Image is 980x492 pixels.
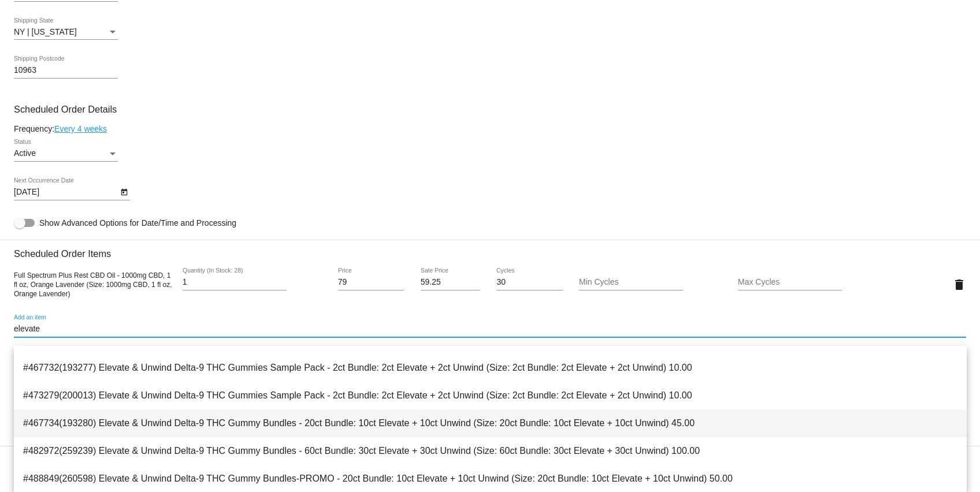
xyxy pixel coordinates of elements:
[183,278,287,287] input: Quantity (In Stock: 28)
[496,278,562,287] input: Cycles
[39,217,236,229] span: Show Advanced Options for Date/Time and Processing
[14,148,36,158] span: Active
[579,278,683,287] input: Min Cycles
[14,124,966,133] div: Frequency:
[23,409,957,437] span: #467734(193280) Elevate & Unwind Delta-9 THC Gummy Bundles - 20ct Bundle: 10ct Elevate + 10ct Unw...
[14,240,966,259] h3: Scheduled Order Items
[14,104,966,115] h3: Scheduled Order Details
[14,271,172,298] span: Full Spectrum Plus Rest CBD Oil - 1000mg CBD, 1 fl oz, Orange Lavender (Size: 1000mg CBD, 1 fl oz...
[14,28,118,37] mat-select: Shipping State
[23,382,957,409] span: #473279(200013) Elevate & Unwind Delta-9 THC Gummies Sample Pack - 2ct Bundle: 2ct Elevate + 2ct ...
[118,185,130,197] button: Open calendar
[421,278,480,287] input: Sale Price
[14,149,118,158] mat-select: Status
[338,278,404,287] input: Price
[952,278,966,292] mat-icon: delete
[54,124,107,133] a: Every 4 weeks
[14,27,77,36] span: NY | [US_STATE]
[14,66,118,75] input: Shipping Postcode
[14,325,966,334] input: Add an item
[23,354,957,382] span: #467732(193277) Elevate & Unwind Delta-9 THC Gummies Sample Pack - 2ct Bundle: 2ct Elevate + 2ct ...
[23,437,957,465] span: #482972(259239) Elevate & Unwind Delta-9 THC Gummy Bundles - 60ct Bundle: 30ct Elevate + 30ct Unw...
[14,188,118,197] input: Next Occurrence Date
[738,278,842,287] input: Max Cycles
